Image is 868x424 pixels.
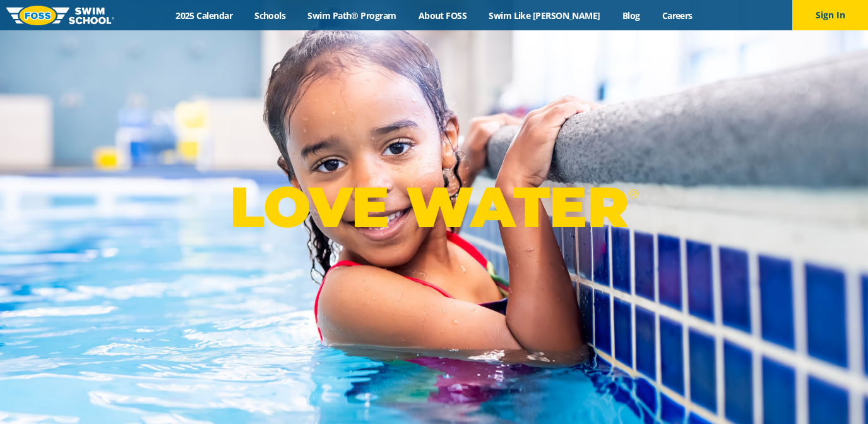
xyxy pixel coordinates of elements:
img: FOSS Swim School Logo [6,6,114,25]
a: Blog [611,9,651,21]
a: 2025 Calendar [165,9,244,21]
p: LOVE WATER [230,173,638,241]
a: About FOSS [407,9,478,21]
a: Schools [244,9,297,21]
a: Swim Like [PERSON_NAME] [478,9,612,21]
sup: ® [628,186,638,202]
a: Swim Path® Program [297,9,407,21]
a: Careers [651,9,703,21]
